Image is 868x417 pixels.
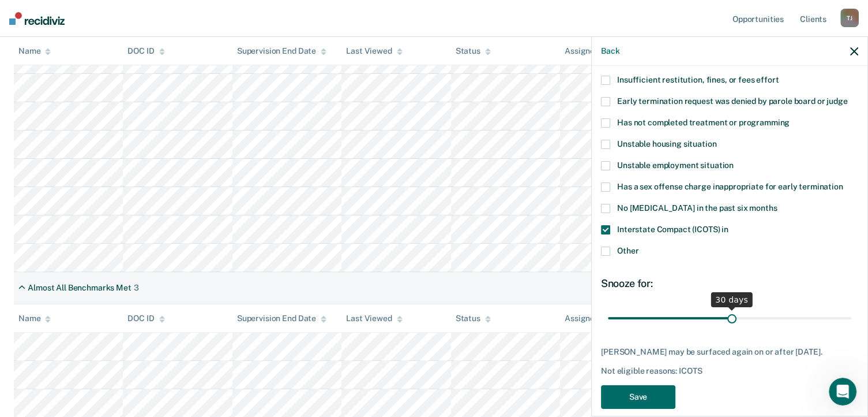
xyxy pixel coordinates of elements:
[711,292,753,307] div: 30 days
[237,46,326,56] div: Supervision End Date
[617,225,728,234] span: Interstate Compact (ICOTS) in
[617,246,638,255] span: Other
[18,314,51,323] div: Name
[617,161,734,170] span: Unstable employment situation
[346,46,402,56] div: Last Viewed
[127,46,164,56] div: DOC ID
[346,314,402,323] div: Last Viewed
[617,182,843,191] span: Has a sex offense charge inappropriate for early termination
[617,203,777,213] span: No [MEDICAL_DATA] in the past six months
[565,46,619,56] div: Assigned to
[565,314,619,323] div: Assigned to
[456,314,491,323] div: Status
[18,46,51,56] div: Name
[134,283,139,293] div: 3
[9,12,65,25] img: Recidiviz
[28,283,131,293] div: Almost All Benchmarks Met
[617,139,716,148] span: Unstable housing situation
[601,347,858,357] div: [PERSON_NAME] may be surfaced again on or after [DATE].
[601,46,619,56] button: Back
[617,75,779,84] span: Insufficient restitution, fines, or fees effort
[456,46,491,56] div: Status
[840,9,859,27] div: T J
[601,277,858,290] div: Snooze for:
[617,118,790,127] span: Has not completed treatment or programming
[127,314,164,323] div: DOC ID
[829,378,856,405] iframe: Intercom live chat
[601,385,675,409] button: Save
[601,366,858,376] div: Not eligible reasons: ICOTS
[237,314,326,323] div: Supervision End Date
[617,96,847,106] span: Early termination request was denied by parole board or judge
